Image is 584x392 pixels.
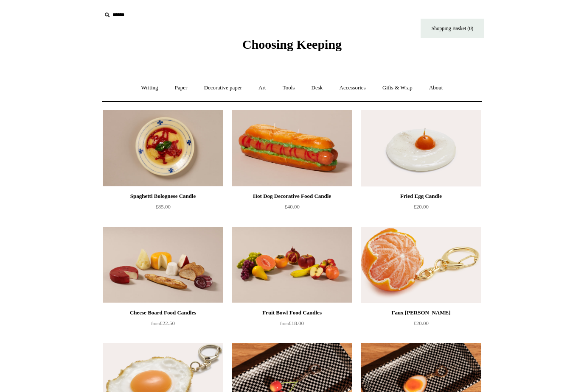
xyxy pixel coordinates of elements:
a: Fruit Bowl Food Candles from£18.00 [232,308,352,342]
a: Shopping Basket (0) [421,19,484,38]
img: Fruit Bowl Food Candles [232,227,352,303]
a: Fried Egg Candle £20.00 [361,191,481,226]
a: Tools [275,77,303,99]
a: Desk [304,77,331,99]
img: Fried Egg Candle [361,110,481,186]
a: Hot Dog Decorative Food Candle Hot Dog Decorative Food Candle [232,110,352,186]
span: £22.50 [151,320,175,326]
span: from [151,321,160,326]
a: Decorative paper [197,77,250,99]
a: Spaghetti Bolognese Candle Spaghetti Bolognese Candle [103,110,223,186]
div: Fried Egg Candle [363,191,479,201]
span: £18.00 [280,320,304,326]
a: Faux [PERSON_NAME] £20.00 [361,308,481,342]
img: Cheese Board Food Candles [103,227,223,303]
a: Choosing Keeping [242,44,342,50]
a: Gifts & Wrap [375,77,420,99]
a: Fried Egg Candle Fried Egg Candle [361,110,481,186]
span: from [280,321,289,326]
a: Hot Dog Decorative Food Candle £40.00 [232,191,352,226]
img: Faux Clementine Keyring [361,227,481,303]
a: Paper [167,77,195,99]
a: Fruit Bowl Food Candles Fruit Bowl Food Candles [232,227,352,303]
img: Spaghetti Bolognese Candle [103,110,223,186]
a: Art [251,77,273,99]
div: Spaghetti Bolognese Candle [105,191,221,201]
a: About [421,77,451,99]
span: £40.00 [284,203,300,210]
div: Hot Dog Decorative Food Candle [234,191,350,201]
a: Writing [134,77,166,99]
a: Cheese Board Food Candles from£22.50 [103,308,223,342]
a: Spaghetti Bolognese Candle £85.00 [103,191,223,226]
span: £85.00 [155,203,171,210]
div: Faux [PERSON_NAME] [363,308,479,318]
img: Hot Dog Decorative Food Candle [232,110,352,186]
span: £20.00 [413,320,429,326]
a: Cheese Board Food Candles Cheese Board Food Candles [103,227,223,303]
div: Cheese Board Food Candles [105,308,221,318]
a: Accessories [332,77,373,99]
a: Faux Clementine Keyring Faux Clementine Keyring [361,227,481,303]
span: Choosing Keeping [242,37,342,51]
div: Fruit Bowl Food Candles [234,308,350,318]
span: £20.00 [413,203,429,210]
